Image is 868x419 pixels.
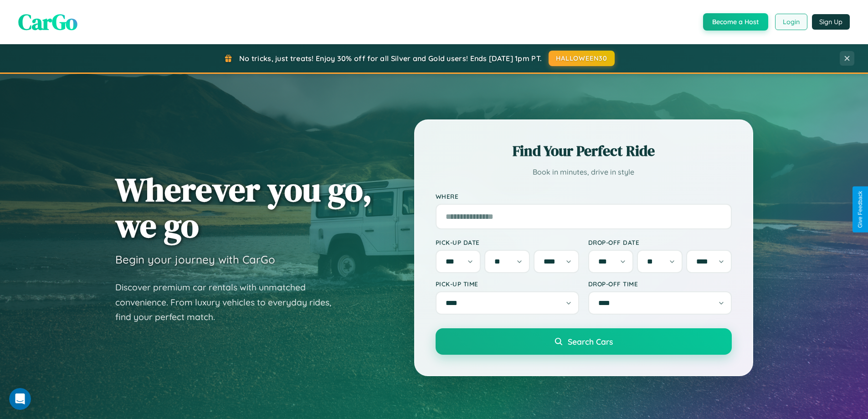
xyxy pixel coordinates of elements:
[568,336,613,347] span: Search Cars
[588,238,732,246] label: Drop-off Date
[436,328,732,355] button: Search Cars
[239,54,542,63] span: No tricks, just treats! Enjoy 30% off for all Silver and Gold users! Ends [DATE] 1pm PT.
[436,238,579,246] label: Pick-up Date
[18,7,77,37] span: CarGo
[703,13,768,31] button: Become a Host
[115,253,275,266] h3: Begin your journey with CarGo
[436,166,732,179] p: Book in minutes, drive in style
[436,280,579,288] label: Pick-up Time
[115,280,343,325] p: Discover premium car rentals with unmatched convenience. From luxury vehicles to everyday rides, ...
[436,192,732,200] label: Where
[549,51,615,66] button: HALLOWEEN30
[812,14,850,30] button: Sign Up
[588,280,732,288] label: Drop-off Time
[9,388,31,410] iframe: Intercom live chat
[857,191,863,228] div: Give Feedback
[775,14,807,30] button: Login
[436,141,732,161] h2: Find Your Perfect Ride
[115,171,372,243] h1: Wherever you go, we go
